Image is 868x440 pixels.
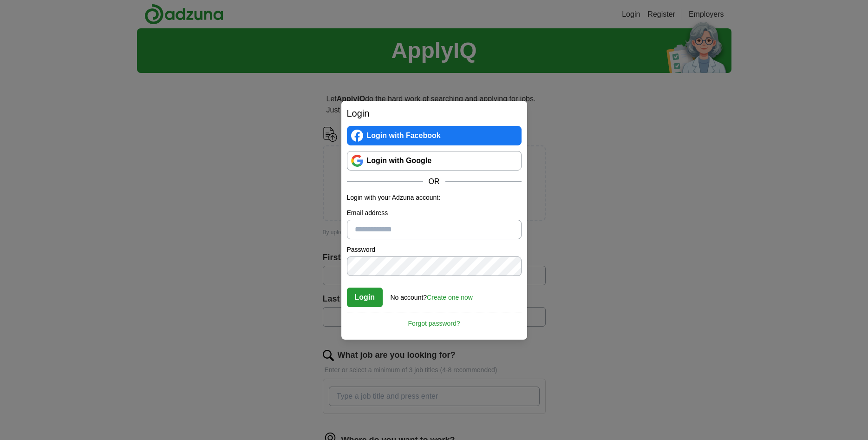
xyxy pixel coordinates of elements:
span: OR [423,176,445,187]
h2: Login [347,106,522,120]
a: Create one now [427,294,473,301]
label: Password [347,245,522,255]
a: Forgot password? [347,313,522,328]
label: Email address [347,208,522,218]
button: Login [347,288,383,307]
a: Login with Google [347,151,522,171]
p: Login with your Adzuna account: [347,193,522,203]
div: No account? [391,287,473,302]
a: Login with Facebook [347,126,522,145]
